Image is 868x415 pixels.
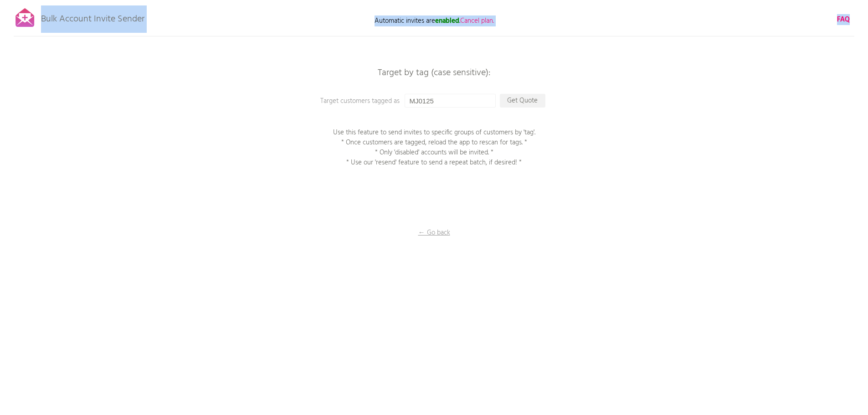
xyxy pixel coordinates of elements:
span: Cancel plan. [460,15,494,26]
p: Target customers tagged as [320,96,503,106]
p: Bulk Account Invite Sender [41,5,144,28]
p: Get Quote [500,94,545,108]
p: Target by tag (case sensitive): [298,68,571,77]
input: Enter a tag... [405,94,496,108]
b: FAQ [837,14,850,25]
b: enabled [435,15,459,26]
a: FAQ [837,15,850,25]
p: ← Go back [389,228,480,238]
p: Automatic invites are . [343,16,525,26]
p: Use this feature to send invites to specific groups of customers by 'tag'. * Once customers are t... [320,128,548,168]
